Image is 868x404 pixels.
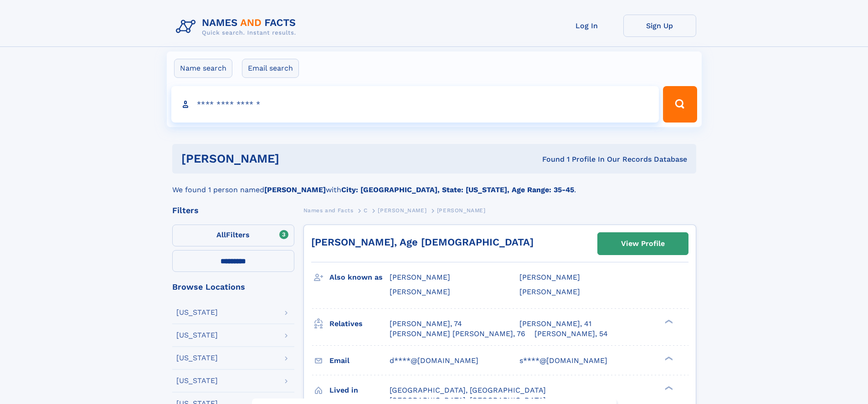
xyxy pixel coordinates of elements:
a: C [364,205,368,216]
a: [PERSON_NAME], 54 [534,329,608,339]
b: [PERSON_NAME] [264,185,326,194]
h3: Lived in [329,383,390,398]
div: ❯ [663,355,673,361]
h3: Also known as [329,270,390,285]
b: City: [GEOGRAPHIC_DATA], State: [US_STATE], Age Range: 35-45 [341,185,574,194]
input: search input [171,86,659,123]
a: [PERSON_NAME], Age [DEMOGRAPHIC_DATA] [311,236,534,248]
div: Browse Locations [172,283,294,291]
span: All [216,230,226,239]
span: [PERSON_NAME] [378,207,426,214]
a: Names and Facts [303,205,354,216]
div: We found 1 person named with . [172,174,696,195]
h3: Relatives [329,316,390,332]
label: Email search [242,59,299,78]
div: [US_STATE] [176,332,218,339]
div: Filters [172,206,294,215]
span: [PERSON_NAME] [519,287,580,296]
span: [PERSON_NAME] [437,207,486,214]
a: [PERSON_NAME], 74 [390,319,462,329]
span: C [364,207,368,214]
a: View Profile [598,233,688,255]
div: View Profile [621,233,665,254]
div: [US_STATE] [176,354,218,362]
a: [PERSON_NAME] [378,205,426,216]
div: [US_STATE] [176,309,218,316]
a: [PERSON_NAME] [PERSON_NAME], 76 [390,329,525,339]
h3: Email [329,353,390,368]
div: [US_STATE] [176,377,218,384]
label: Name search [174,59,232,78]
h1: [PERSON_NAME] [181,153,411,164]
span: [GEOGRAPHIC_DATA], [GEOGRAPHIC_DATA] [390,386,546,394]
button: Search Button [663,86,697,123]
img: Logo Names and Facts [172,15,303,39]
a: Sign Up [623,15,696,37]
div: Found 1 Profile In Our Records Database [411,154,687,164]
span: [PERSON_NAME] [390,273,450,281]
a: Log In [550,15,623,37]
span: [PERSON_NAME] [390,287,450,296]
label: Filters [172,225,294,246]
span: [PERSON_NAME] [519,273,580,281]
div: ❯ [663,318,673,324]
div: ❯ [663,385,673,391]
a: [PERSON_NAME], 41 [519,319,591,329]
